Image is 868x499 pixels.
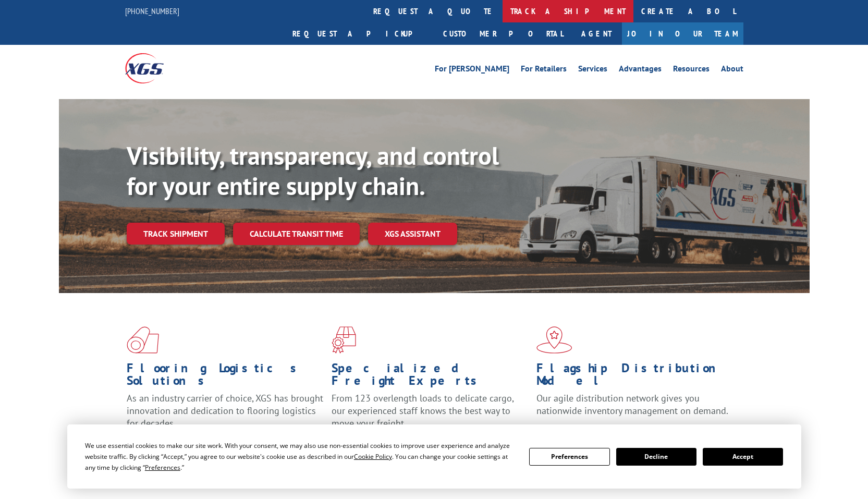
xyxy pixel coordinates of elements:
[145,463,180,472] span: Preferences
[529,448,609,466] button: Preferences
[578,65,607,76] a: Services
[435,22,571,45] a: Customer Portal
[125,6,179,16] a: [PHONE_NUMBER]
[233,223,360,245] a: Calculate transit time
[536,392,728,417] span: Our agile distribution network gives you nationwide inventory management on demand.
[571,22,622,45] a: Agent
[536,326,572,354] img: xgs-icon-flagship-distribution-model-red
[521,65,567,76] a: For Retailers
[332,326,356,354] img: xgs-icon-focused-on-flooring-red
[127,362,324,392] h1: Flooring Logistics Solutions
[127,326,159,354] img: xgs-icon-total-supply-chain-intelligence-red
[622,22,743,45] a: Join Our Team
[127,392,323,429] span: As an industry carrier of choice, XGS has brought innovation and dedication to flooring logistics...
[332,392,529,439] p: From 123 overlength loads to delicate cargo, our experienced staff knows the best way to move you...
[673,65,710,76] a: Resources
[332,362,529,392] h1: Specialized Freight Experts
[127,223,225,245] a: Track shipment
[536,362,733,392] h1: Flagship Distribution Model
[67,424,801,489] div: Cookie Consent Prompt
[354,452,392,461] span: Cookie Policy
[616,448,696,466] button: Decline
[368,223,457,245] a: XGS ASSISTANT
[85,440,517,473] div: We use essential cookies to make our site work. With your consent, we may also use non-essential ...
[619,65,662,76] a: Advantages
[285,22,435,45] a: Request a pickup
[703,448,783,466] button: Accept
[127,139,499,202] b: Visibility, transparency, and control for your entire supply chain.
[721,65,743,76] a: About
[435,65,509,76] a: For [PERSON_NAME]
